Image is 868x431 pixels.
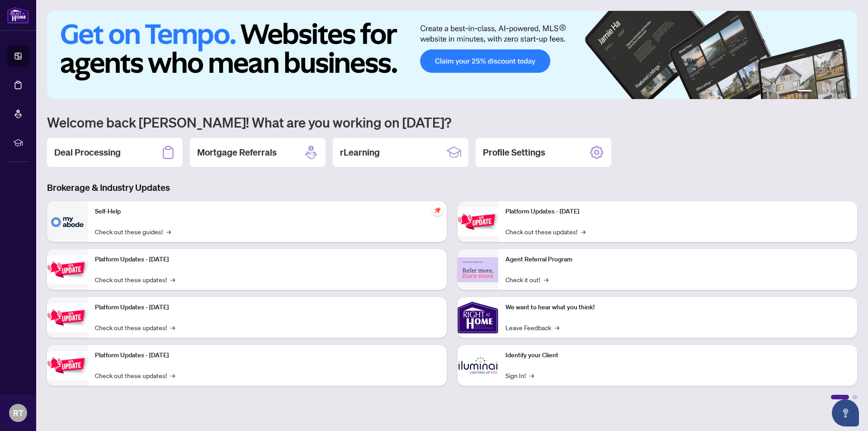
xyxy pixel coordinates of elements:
[95,322,175,332] a: Check out these updates!→
[823,90,826,94] button: 3
[816,90,819,94] button: 2
[555,322,559,332] span: →
[505,275,548,284] a: Check it out!→
[505,207,850,217] p: Platform Updates - [DATE]
[505,255,850,265] p: Agent Referral Program
[47,181,857,194] h3: Brokerage & Industry Updates
[483,146,545,159] h2: Profile Settings
[844,90,848,94] button: 6
[47,351,88,380] img: Platform Updates - July 8, 2025
[170,322,175,332] span: →
[340,146,380,159] h2: rLearning
[830,90,834,94] button: 4
[95,303,439,313] p: Platform Updates - [DATE]
[47,11,857,99] img: Slide 0
[458,345,498,386] img: Identify your Client
[54,146,121,159] h2: Deal Processing
[47,114,857,131] h1: Welcome back [PERSON_NAME]! What are you working on [DATE]?
[432,205,443,216] span: pushpin
[458,297,498,338] img: We want to hear what you think!
[7,7,29,24] img: logo
[832,399,859,426] button: Open asap
[47,303,88,332] img: Platform Updates - July 21, 2025
[458,208,498,236] img: Platform Updates - June 23, 2025
[95,227,171,237] a: Check out these guides!→
[166,227,171,237] span: →
[505,350,850,360] p: Identify your Client
[170,370,175,380] span: →
[95,275,175,284] a: Check out these updates!→
[95,255,439,265] p: Platform Updates - [DATE]
[47,201,88,242] img: Self-Help
[47,256,88,284] img: Platform Updates - September 16, 2025
[505,227,585,237] a: Check out these updates!→
[505,303,850,313] p: We want to hear what you think!
[95,370,175,380] a: Check out these updates!→
[505,370,534,380] a: Sign In!→
[529,370,534,380] span: →
[458,257,498,282] img: Agent Referral Program
[544,275,548,284] span: →
[13,407,24,419] span: RT
[837,90,841,94] button: 5
[197,146,277,159] h2: Mortgage Referrals
[95,350,439,360] p: Platform Updates - [DATE]
[581,227,585,237] span: →
[95,207,439,217] p: Self-Help
[505,322,559,332] a: Leave Feedback→
[797,90,812,94] button: 1
[170,275,175,284] span: →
